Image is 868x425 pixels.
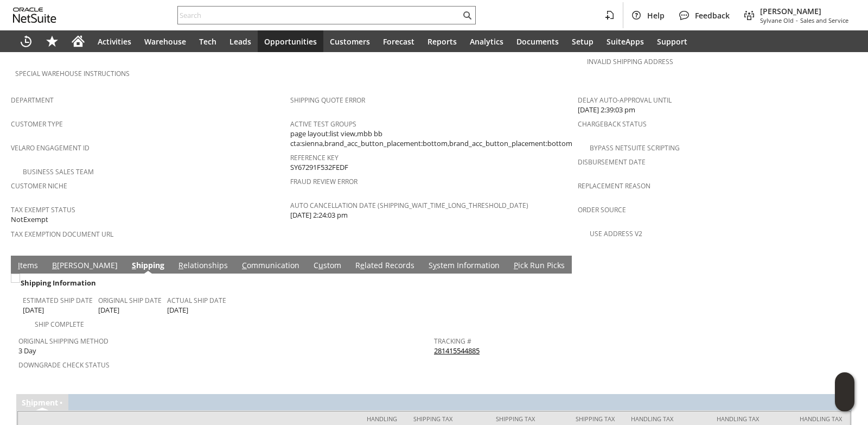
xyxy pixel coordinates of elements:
span: [DATE] [23,305,44,315]
span: P [514,260,518,270]
span: B [52,260,57,270]
span: Analytics [470,36,503,47]
span: Customers [330,36,370,47]
span: page layout:list view,mbb bb cta:sienna,brand_acc_button_placement:bottom,brand_acc_button_placem... [290,129,572,149]
span: [DATE] [167,305,188,315]
span: [PERSON_NAME] [760,6,848,16]
span: Support [657,36,687,47]
svg: Search [461,9,474,22]
span: R [178,260,183,270]
a: Auto Cancellation Date (shipping_wait_time_long_threshold_date) [290,201,528,210]
span: 3 Day [18,346,36,356]
span: Oracle Guided Learning Widget. To move around, please hold and drag [835,392,854,412]
a: Actual Ship Date [167,296,226,305]
span: I [18,260,20,270]
span: C [242,260,247,270]
a: Invalid Shipping Address [587,57,673,66]
span: Opportunities [264,36,317,47]
a: Delay Auto-Approval Until [578,96,672,105]
a: Downgrade Check Status [18,360,110,370]
a: Shipping [129,260,167,272]
span: Tech [199,36,216,47]
input: Search [178,9,461,22]
a: B[PERSON_NAME] [49,260,120,272]
span: Forecast [383,36,414,47]
span: y [433,260,437,270]
a: Tracking # [434,337,471,346]
a: Opportunities [258,30,323,52]
svg: logo [13,8,56,23]
a: Documents [510,30,565,52]
a: Ship Complete [35,320,84,329]
div: Shipping Information [18,276,430,290]
a: Active Test Groups [290,119,356,129]
a: Disbursement Date [578,157,646,167]
a: Special Warehouse Instructions [15,69,130,78]
a: Forecast [376,30,421,52]
a: Setup [565,30,600,52]
a: Leads [223,30,258,52]
a: System Information [426,260,502,272]
a: Replacement reason [578,181,650,191]
a: Unrolled view on [838,258,851,271]
a: Tax Exempt Status [11,205,75,214]
a: Order Source [578,205,626,214]
a: Department [11,96,54,105]
a: Home [65,30,91,52]
a: Activities [91,30,138,52]
span: Documents [516,36,559,47]
a: 281415544885 [434,346,480,356]
span: Feedback [695,10,730,21]
a: Shipment [22,397,58,408]
span: - [796,16,798,24]
a: Warehouse [138,30,193,52]
a: Communication [239,260,302,272]
span: u [318,260,323,270]
a: Original Shipping Method [18,337,108,346]
a: Shipping Quote Error [290,96,365,105]
a: Bypass NetSuite Scripting [590,143,680,153]
span: Leads [229,36,251,47]
a: Use Address V2 [590,229,642,238]
img: Unchecked [11,274,20,283]
span: [DATE] 2:24:03 pm [290,210,348,220]
span: NotExempt [11,214,48,225]
a: Reference Key [290,153,339,162]
span: Setup [572,36,593,47]
a: Reports [421,30,463,52]
a: Chargeback Status [578,119,647,129]
iframe: Click here to launch Oracle Guided Learning Help Panel [835,372,854,411]
span: Sales and Service [800,16,848,24]
a: Business Sales Team [23,167,94,176]
a: Estimated Ship Date [23,296,93,305]
a: Analytics [463,30,510,52]
svg: Home [72,35,85,48]
a: Relationships [176,260,231,272]
span: SuiteApps [607,36,644,47]
svg: Shortcuts [46,35,59,48]
a: Tax Exemption Document URL [11,230,113,239]
span: Activities [98,36,131,47]
span: [DATE] 2:39:03 pm [578,105,635,115]
a: Fraud Review Error [290,177,358,186]
span: SY67291F532FEDF [290,162,348,173]
span: Help [647,10,665,21]
a: Recent Records [13,30,39,52]
span: Warehouse [144,36,186,47]
a: Custom [311,260,344,272]
a: Customers [323,30,376,52]
span: [DATE] [98,305,119,315]
a: Customer Niche [11,181,67,191]
span: Reports [427,36,457,47]
a: Velaro Engagement ID [11,143,90,153]
span: Sylvane Old [760,16,794,24]
a: Pick Run Picks [511,260,567,272]
a: Tech [193,30,223,52]
a: Original Ship Date [98,296,162,305]
span: h [26,397,31,408]
span: S [132,260,136,270]
a: SuiteApps [600,30,650,52]
a: Items [15,260,41,272]
div: Shortcuts [39,30,65,52]
a: Customer Type [11,119,63,129]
